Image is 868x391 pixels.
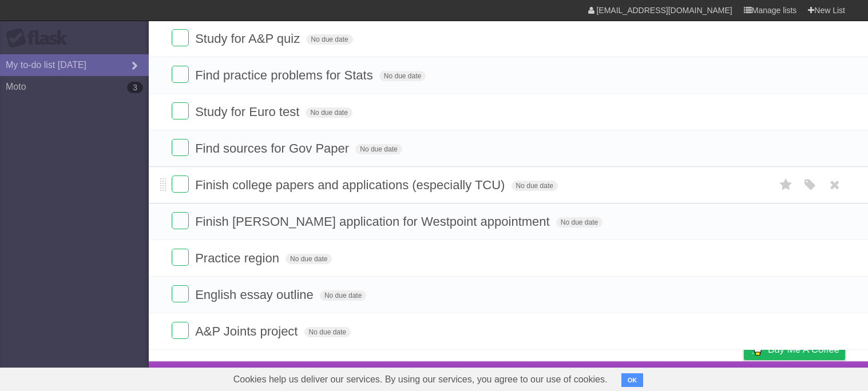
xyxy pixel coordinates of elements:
[5,67,863,78] div: Options
[6,28,74,49] div: Flask
[5,57,863,67] div: Delete
[195,141,352,155] span: Find sources for Gov Paper
[195,178,508,192] span: Finish college papers and applications (especially TCU)
[172,29,189,46] label: Done
[355,144,402,154] span: No due date
[195,324,300,338] span: A&P Joints project
[775,175,797,194] label: Star task
[5,78,863,88] div: Sign out
[195,251,282,265] span: Practice region
[172,139,189,156] label: Done
[172,212,189,229] label: Done
[621,373,644,387] button: OK
[172,102,189,119] label: Done
[379,71,426,81] span: No due date
[306,34,352,45] span: No due date
[5,37,863,47] div: Sort New > Old
[5,47,863,57] div: Move To ...
[195,105,302,119] span: Study for Euro test
[304,327,351,337] span: No due date
[222,368,619,391] span: Cookies help us deliver our services. By using our services, you agree to our use of cookies.
[286,254,332,264] span: No due date
[512,181,558,191] span: No due date
[172,175,189,193] label: Done
[306,107,352,118] span: No due date
[172,285,189,302] label: Done
[556,217,603,228] span: No due date
[195,68,376,82] span: Find practice problems for Stats
[172,66,189,83] label: Done
[195,288,316,302] span: English essay outline
[5,26,863,37] div: Sort A > Z
[195,214,553,229] span: Finish [PERSON_NAME] application for Westpoint appointment
[172,249,189,266] label: Done
[320,290,366,301] span: No due date
[127,82,143,93] b: 3
[5,5,239,15] div: Home
[172,322,189,339] label: Done
[195,31,303,46] span: Study for A&P quiz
